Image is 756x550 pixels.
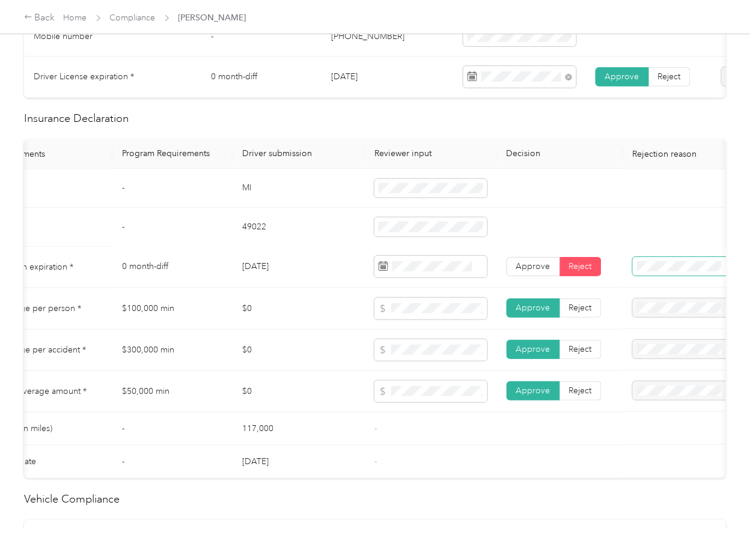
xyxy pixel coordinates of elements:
td: 0 month-diff [201,56,322,98]
td: $0 [233,288,365,330]
span: Reject [658,71,681,82]
td: $0 [233,330,365,371]
td: - [112,446,233,479]
span: Reject [569,386,592,396]
th: Driver submission [233,139,365,169]
th: Program Requirements [112,139,233,169]
td: Mobile number [24,17,201,56]
td: $0 [233,371,365,412]
span: Mobile number [34,31,93,41]
th: Reviewer input [365,139,497,169]
span: - [374,456,377,467]
td: $50,000 min [112,371,233,412]
iframe: Everlance-gr Chat Button Frame [689,483,756,550]
a: Compliance [110,13,156,23]
td: [DATE] [322,56,454,98]
td: - [112,412,233,446]
span: Approve [605,71,639,82]
h2: Vehicle Compliance [24,491,726,507]
span: Reject [569,303,592,313]
span: Reject [569,345,592,355]
td: [PHONE_NUMBER] [322,17,454,56]
td: Driver License expiration * [24,56,201,98]
div: Back [24,11,55,25]
span: Driver License expiration * [34,71,134,82]
th: Decision [497,139,623,169]
td: 117,000 [233,412,365,446]
td: [DATE] [233,247,365,288]
td: MI [233,169,365,208]
span: - [374,423,377,434]
span: Approve [516,345,550,355]
span: Approve [516,262,550,272]
span: [PERSON_NAME] [178,11,246,24]
td: 0 month-diff [112,247,233,288]
h2: Insurance Declaration [24,110,726,127]
td: 49022 [233,208,365,247]
td: [DATE] [233,446,365,479]
span: Reject [569,262,592,272]
span: Approve [516,303,550,313]
td: - [201,17,322,56]
td: - [112,169,233,208]
a: Home [64,13,87,23]
span: Approve [516,386,550,396]
td: $300,000 min [112,330,233,371]
td: - [112,208,233,247]
td: $100,000 min [112,288,233,330]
